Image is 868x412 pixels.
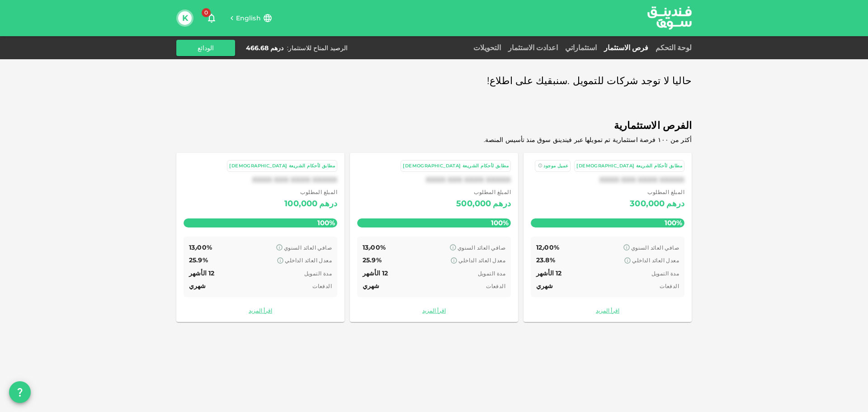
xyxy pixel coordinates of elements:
span: 13٫00% [189,243,212,251]
span: صافي العائد السنوي [458,244,505,251]
button: K [178,11,192,25]
div: مطابق لأحكام الشريعة [DEMOGRAPHIC_DATA] [229,162,335,170]
span: 25.9% [189,256,208,264]
div: الرصيد المتاح للاستثمار : [287,43,348,52]
a: استثماراتي [561,43,600,52]
span: حاليا لا توجد شركات للتمويل .سنبقيك على اطلاع! [487,72,692,90]
div: مطابق لأحكام الشريعة [DEMOGRAPHIC_DATA] [576,162,682,170]
a: اقرأ المزيد [531,306,684,315]
span: الدفعات [660,283,679,289]
a: لوحة التحكم [652,43,692,52]
span: الدفعات [312,283,332,289]
span: المبلغ المطلوب [284,188,337,197]
span: صافي العائد السنوي [631,244,679,251]
div: مطابق لأحكام الشريعة [DEMOGRAPHIC_DATA] [403,162,509,170]
span: 12 الأشهر [363,269,388,277]
div: درهم [319,197,337,211]
button: 0 [203,9,221,27]
span: مدة التمويل [651,270,679,277]
span: معدل العائد الداخلي [632,257,679,264]
span: 12٫00% [536,243,559,251]
img: logo [636,0,703,35]
div: 100,000 [284,197,317,211]
a: اعدادت الاستثمار [505,43,561,52]
span: 100% [489,216,511,229]
span: مدة التمويل [304,270,332,277]
span: معدل العائد الداخلي [285,257,332,264]
span: عميل موجود [543,163,568,169]
div: XXXX XXX XXXX XXXXX [357,175,511,184]
span: صافي العائد السنوي [284,244,332,251]
span: شهري [363,282,380,290]
div: 300,000 [630,197,665,211]
span: 13٫00% [363,243,386,251]
span: 25.9% [363,256,382,264]
span: معدل العائد الداخلي [458,257,505,264]
span: English [236,14,261,22]
span: المبلغ المطلوب [456,188,511,197]
span: 100% [315,216,337,229]
span: شهري [536,282,553,290]
div: درهم [666,197,684,211]
button: الودائع [176,40,235,56]
span: 23.8% [536,256,555,264]
a: اقرأ المزيد [184,306,337,315]
span: أكثر من ١٠٠ فرصة استثمارية تم تمويلها عبر فيندينق سوق منذ تأسيس المنصة. [484,136,692,144]
a: مطابق لأحكام الشريعة [DEMOGRAPHIC_DATA] عميل موجودXXXX XXX XXXX XXXXX المبلغ المطلوب درهم300,0001... [524,153,692,322]
div: XXXX XXX XXXX XXXXX [184,175,337,184]
span: 12 الأشهر [536,269,561,277]
a: مطابق لأحكام الشريعة [DEMOGRAPHIC_DATA]XXXX XXX XXXX XXXXX المبلغ المطلوب درهم100,000100% صافي ال... [176,153,344,322]
button: question [9,381,31,403]
a: التحويلات [470,43,505,52]
span: الفرص الاستثمارية [176,117,692,135]
a: مطابق لأحكام الشريعة [DEMOGRAPHIC_DATA]XXXX XXX XXXX XXXXX المبلغ المطلوب درهم500,000100% صافي ال... [350,153,518,322]
a: اقرأ المزيد [357,306,511,315]
span: مدة التمويل [478,270,505,277]
a: logo [647,0,692,35]
a: فرص الاستثمار [600,43,652,52]
span: 100% [662,216,684,229]
div: درهم 466.68 [246,43,283,52]
span: شهري [189,282,206,290]
div: 500,000 [456,197,491,211]
span: 12 الأشهر [189,269,214,277]
div: XXXX XXX XXXX XXXXX [531,175,684,184]
span: الدفعات [486,283,505,289]
span: 0 [202,8,211,17]
span: المبلغ المطلوب [630,188,684,197]
div: درهم [493,197,511,211]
